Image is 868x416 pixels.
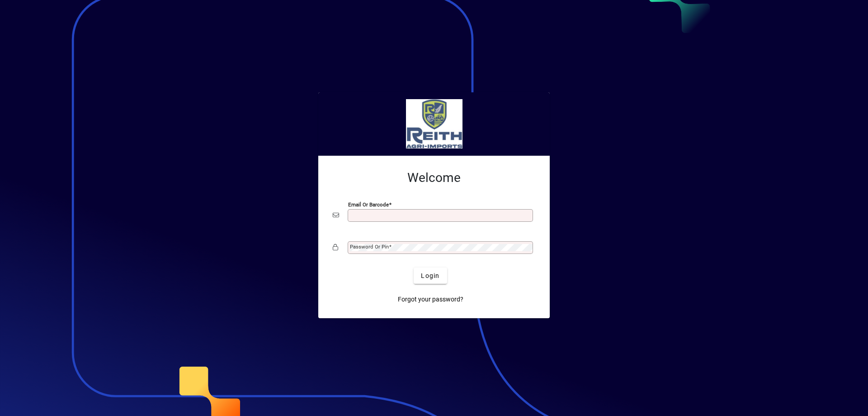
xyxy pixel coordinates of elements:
mat-label: Email or Barcode [348,201,389,208]
a: Forgot your password? [394,291,467,307]
button: Login [414,268,447,284]
span: Forgot your password? [398,295,463,304]
mat-label: Password or Pin [350,244,389,250]
span: Login [421,271,439,281]
h2: Welcome [333,170,535,186]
